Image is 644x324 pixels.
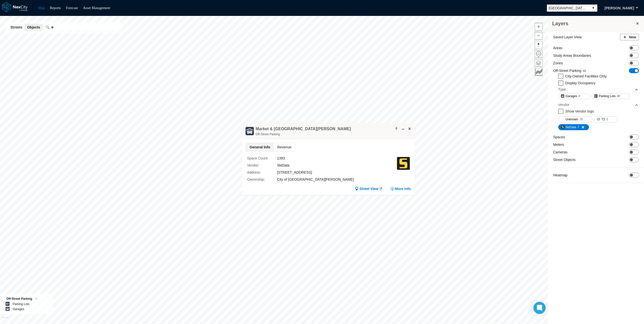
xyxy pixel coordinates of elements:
[599,94,616,99] span: Parking Lots
[558,116,593,122] button: Unknown76
[629,35,636,40] span: New
[535,32,543,40] button: Zoom out
[2,317,8,322] a: Mapbox homepage
[535,41,542,48] span: Reset bearing to north
[553,134,565,140] label: Spaces
[277,170,397,175] div: [STREET_ADDRESS]
[247,177,277,182] label: Ownership :
[24,24,42,31] button: Objects
[535,23,543,31] button: Zoom in
[390,186,411,191] button: More Info
[553,173,568,178] label: Heatmap
[247,170,277,175] label: Address :
[577,125,579,130] span: 7
[247,155,277,161] label: Space Count :
[605,6,634,11] span: [PERSON_NAME]
[565,74,607,78] label: City-Owned Facilities Only
[27,25,40,30] span: Objects
[566,94,577,99] span: Garages
[558,101,638,109] div: Vendor
[36,298,37,300] span: 7
[535,23,542,30] span: Zoom in
[359,186,378,191] span: Street View
[8,24,25,31] button: Streets
[256,132,351,137] div: Off-Street Parking
[589,5,597,12] button: select
[558,124,589,130] button: SkiData7
[558,93,590,99] button: Garages8
[535,32,542,39] span: Zoom out
[535,50,543,58] button: Home
[553,157,576,162] label: Street Objects
[558,86,638,93] div: Type
[246,143,274,151] span: General Info
[549,6,587,11] span: [GEOGRAPHIC_DATA][PERSON_NAME]
[83,6,110,10] a: Asset Management
[13,307,24,312] label: Garages
[38,6,45,10] a: Map
[6,296,49,302] div: Off-Street Parking
[247,163,277,168] label: Vendor :
[620,34,639,40] button: New
[535,59,543,67] button: Layers management
[277,155,397,161] div: 1393
[13,302,30,307] label: Parking Lots
[395,186,411,191] span: More Info
[10,25,22,30] span: Streets
[601,117,605,122] span: T2
[578,94,580,99] span: 8
[558,102,569,107] div: Vendor
[553,142,564,147] label: Meters
[553,68,586,73] label: Off-Street Parking
[355,186,383,191] a: Street View
[565,109,594,113] label: Show Vendor logo
[558,87,566,92] div: Type
[566,117,578,122] span: Unknown
[579,117,583,122] span: 76
[552,20,635,27] h3: Layers
[274,143,295,151] span: Revenue
[256,126,351,132] h4: Double-click to make header text selectable
[553,45,562,50] label: Areas
[566,125,576,130] span: SkiData
[535,68,543,76] button: Key metrics
[592,93,630,99] button: Parking Lots80
[50,6,61,10] a: Reports
[553,53,591,58] label: Study Areas Boundaries
[565,81,596,85] label: Display Occupancy
[256,126,351,137] div: Double-click to make header text selectable
[553,35,582,40] label: Saved Layer View
[277,163,397,168] div: SkiData
[535,41,543,49] button: Reset bearing to north
[606,117,608,122] span: 5
[553,61,563,66] label: Zones
[617,94,620,99] span: 80
[66,6,78,10] a: Forecast
[553,150,568,155] label: Cameras
[599,4,639,12] button: [PERSON_NAME]
[583,69,586,73] span: 88
[277,177,397,182] div: City of [GEOGRAPHIC_DATA][PERSON_NAME]
[594,116,618,122] button: T25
